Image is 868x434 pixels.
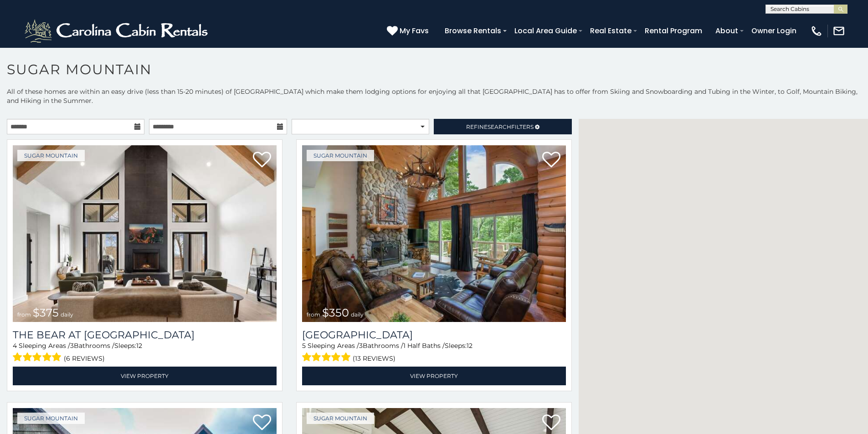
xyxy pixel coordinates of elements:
img: mail-regular-white.png [832,25,845,37]
a: My Favs [387,25,431,37]
h3: Grouse Moor Lodge [302,329,566,341]
div: Sleeping Areas / Bathrooms / Sleeps: [302,341,566,364]
img: 1714398141_thumbnail.jpeg [302,145,566,322]
span: daily [61,311,73,318]
a: Add to favorites [542,414,560,433]
a: Sugar Mountain [17,150,85,161]
span: 12 [467,342,473,350]
span: $350 [322,306,349,319]
span: from [17,311,31,318]
a: from $375 daily [13,145,277,322]
span: Search [488,123,511,130]
a: Sugar Mountain [17,413,85,424]
span: 1 Half Baths / [403,342,445,350]
a: View Property [13,367,277,385]
div: Sleeping Areas / Bathrooms / Sleeps: [13,341,277,364]
a: from $350 daily [302,145,566,322]
a: RefineSearchFilters [434,119,571,134]
a: Browse Rentals [440,23,506,39]
a: Add to favorites [253,414,271,433]
a: Real Estate [586,23,636,39]
a: Owner Login [747,23,801,39]
a: Rental Program [640,23,707,39]
a: Add to favorites [253,151,271,170]
a: The Bear At [GEOGRAPHIC_DATA] [13,329,277,341]
a: View Property [302,367,566,385]
img: 1714387646_thumbnail.jpeg [13,145,277,322]
h3: The Bear At Sugar Mountain [13,329,277,341]
span: $375 [33,306,59,319]
span: 5 [302,342,306,350]
span: 3 [359,342,363,350]
a: Add to favorites [542,151,560,170]
span: (13 reviews) [353,352,395,364]
span: Refine Filters [466,123,534,130]
span: from [307,311,320,318]
span: 12 [136,342,142,350]
a: Sugar Mountain [307,413,374,424]
a: [GEOGRAPHIC_DATA] [302,329,566,341]
span: 3 [70,342,74,350]
a: Local Area Guide [510,23,581,39]
img: phone-regular-white.png [810,25,823,37]
img: White-1-2.png [23,17,212,45]
span: (6 reviews) [64,352,105,364]
span: daily [351,311,364,318]
a: About [711,23,743,39]
span: My Favs [400,25,429,36]
a: Sugar Mountain [307,150,374,161]
span: 4 [13,342,17,350]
